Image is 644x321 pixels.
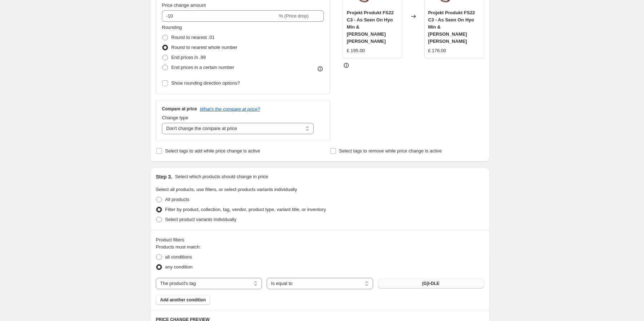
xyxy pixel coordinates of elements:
[171,55,206,60] span: End prices in .99
[171,35,214,40] span: Round to nearest .01
[162,25,182,30] span: Rounding
[162,106,197,112] h3: Compare at price
[156,236,484,244] div: Product filters
[162,2,206,8] span: Price change amount
[378,279,484,289] button: (G)I-DLE
[162,115,188,120] span: Change type
[279,13,308,19] span: % (Price drop)
[165,264,193,270] span: any condition
[165,148,260,154] span: Select tags to add while price change is active
[156,187,297,192] span: Select all products, use filters, or select products variants individually
[171,45,237,50] span: Round to nearest whole number
[165,217,236,222] span: Select product variants individually
[165,197,189,202] span: All products
[156,244,201,250] span: Products must match:
[339,148,442,154] span: Select tags to remove while price change is active
[165,207,326,212] span: Filter by product, collection, tag, vendor, product type, variant title, or inventory
[428,48,446,53] span: £ 176.00
[162,10,277,22] input: -15
[165,254,192,260] span: all conditions
[422,281,440,286] span: (G)I-DLE
[171,65,234,70] span: End prices in a certain number
[428,10,475,44] span: Projekt Produkt FS22 C3 - As Seen On Hyo Min & [PERSON_NAME] [PERSON_NAME]
[160,297,206,303] span: Add another condition
[347,48,365,53] span: £ 195.00
[347,10,393,44] span: Projekt Produkt FS22 C3 - As Seen On Hyo Min & [PERSON_NAME] [PERSON_NAME]
[156,295,210,305] button: Add another condition
[175,173,268,180] p: Select which products should change in price
[156,173,172,180] h2: Step 3.
[200,106,260,112] button: What's the compare at price?
[171,80,240,86] span: Show rounding direction options?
